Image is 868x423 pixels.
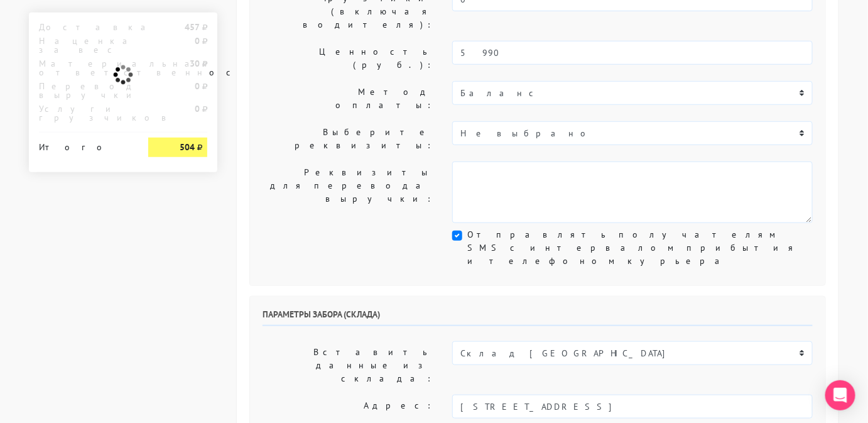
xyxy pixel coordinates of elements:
label: Адрес: [253,395,443,419]
label: Метод оплаты: [253,81,443,116]
img: ajax-loader.gif [112,63,134,86]
label: Отправлять получателям SMS с интервалом прибытия и телефоном курьера [467,228,813,268]
label: Выберите реквизиты: [253,121,443,157]
div: Перевод выручки [30,82,139,99]
div: Open Intercom Messenger [825,380,855,410]
h6: Параметры забора (склада) [263,309,813,326]
strong: 504 [180,141,195,153]
div: Услуги грузчиков [30,104,139,122]
div: Материальная ответственность [30,59,139,77]
div: Итого [39,138,129,151]
div: Доставка [30,23,139,31]
label: Вставить данные из склада: [253,341,443,390]
label: Ценность (руб.): [253,41,443,76]
label: Реквизиты для перевода выручки: [253,162,443,223]
strong: 457 [185,21,200,33]
div: Наценка за вес [30,36,139,54]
